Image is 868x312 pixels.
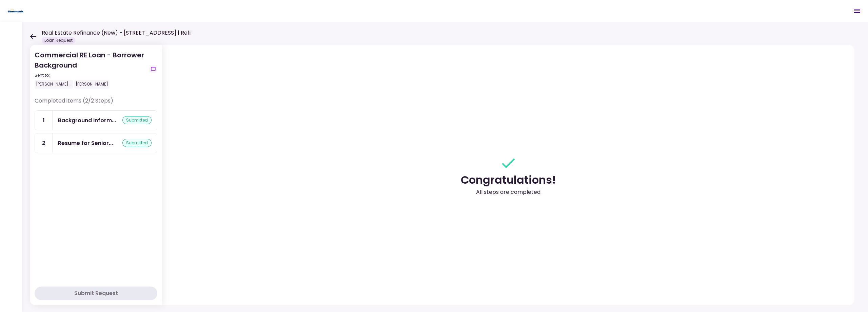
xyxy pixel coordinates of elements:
div: 2 [35,133,53,153]
a: 1Background Information – Borrower/Guarantor profile submitted [35,110,157,130]
div: Sent to: [35,72,146,78]
img: Partner icon [7,6,25,16]
div: Resume for Senior Management [58,139,113,147]
h1: Real Estate Refinance (New) - [STREET_ADDRESS] | Refi [42,29,191,37]
div: All steps are completed [476,188,540,196]
div: Background Information – Borrower/Guarantor profile [58,116,116,125]
div: Loan Request [42,37,75,44]
div: submitted [122,139,152,147]
div: submitted [122,116,152,124]
button: Open menu [849,3,865,19]
div: [PERSON_NAME]... [35,80,73,89]
div: 1 [35,111,53,130]
div: Completed items (2/2 Steps) [35,97,157,110]
button: show-messages [149,65,157,73]
a: 2Resume for Senior Managementsubmitted [35,133,157,153]
div: [PERSON_NAME] [74,80,110,89]
div: Congratulations! [461,172,556,188]
button: Submit Request [35,287,157,300]
div: Commercial RE Loan - Borrower Background [35,50,146,89]
div: Submit Request [74,289,118,297]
